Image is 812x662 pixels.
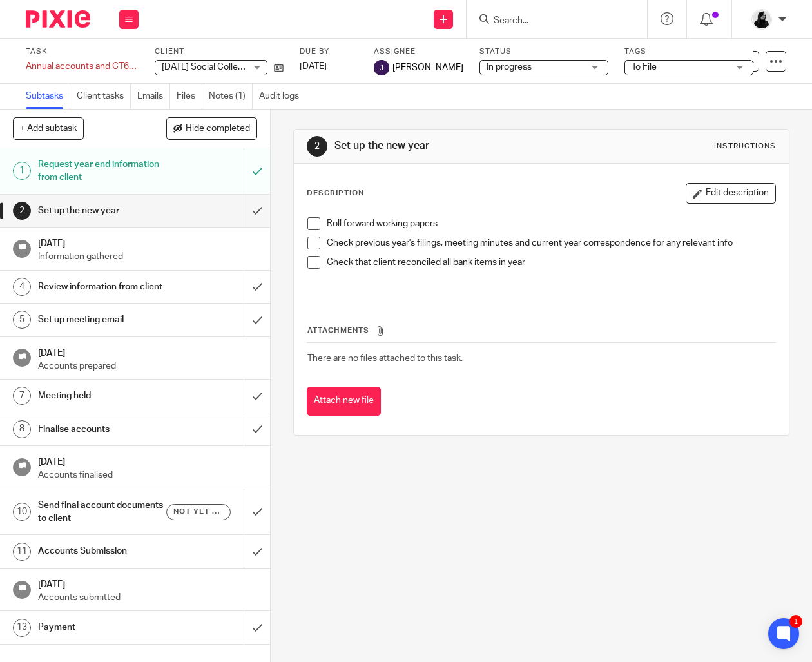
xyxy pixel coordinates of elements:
[789,615,802,628] div: 1
[307,327,369,334] span: Attachments
[162,63,273,72] span: [DATE] Social Collective Ltd
[13,311,31,329] div: 5
[374,46,463,57] label: Assignee
[13,117,84,139] button: + Add subtask
[137,84,170,109] a: Emails
[13,202,31,220] div: 2
[13,543,31,561] div: 11
[632,63,657,72] span: To File
[26,84,70,109] a: Subtasks
[307,188,364,199] p: Description
[334,139,569,153] h1: Set up the new year
[38,541,167,561] h1: Accounts Submission
[166,117,257,139] button: Hide completed
[38,310,167,329] h1: Set up meeting email
[300,62,327,71] span: [DATE]
[38,250,257,263] p: Information gathered
[38,591,257,604] p: Accounts submitted
[77,84,131,109] a: Client tasks
[38,618,167,637] h1: Payment
[38,496,167,529] h1: Send final account documents to client
[26,10,90,28] img: Pixie
[38,234,257,250] h1: [DATE]
[26,60,139,73] div: Annual accounts and CT600 return
[492,15,608,27] input: Search
[307,387,381,416] button: Attach new file
[13,503,31,521] div: 10
[327,256,775,269] p: Check that client reconciled all bank items in year
[624,46,753,57] label: Tags
[186,124,250,134] span: Hide completed
[487,63,532,72] span: In progress
[13,619,31,637] div: 13
[13,278,31,296] div: 4
[307,354,463,363] span: There are no files attached to this task.
[327,217,775,230] p: Roll forward working papers
[38,360,257,373] p: Accounts prepared
[714,141,776,151] div: Instructions
[751,9,772,30] img: PHOTO-2023-03-20-11-06-28%203.jpg
[13,387,31,405] div: 7
[38,155,167,188] h1: Request year end information from client
[13,162,31,180] div: 1
[13,420,31,438] div: 8
[177,84,202,109] a: Files
[38,420,167,439] h1: Finalise accounts
[374,60,389,75] img: svg%3E
[209,84,253,109] a: Notes (1)
[155,46,284,57] label: Client
[686,183,776,204] button: Edit description
[300,46,358,57] label: Due by
[38,575,257,591] h1: [DATE]
[38,201,167,220] h1: Set up the new year
[479,46,608,57] label: Status
[173,506,224,517] span: Not yet sent
[259,84,305,109] a: Audit logs
[38,453,257,469] h1: [DATE]
[392,61,463,74] span: [PERSON_NAME]
[38,344,257,360] h1: [DATE]
[38,469,257,482] p: Accounts finalised
[307,136,327,157] div: 2
[38,386,167,405] h1: Meeting held
[26,46,139,57] label: Task
[327,237,775,249] p: Check previous year's filings, meeting minutes and current year correspondence for any relevant info
[38,277,167,297] h1: Review information from client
